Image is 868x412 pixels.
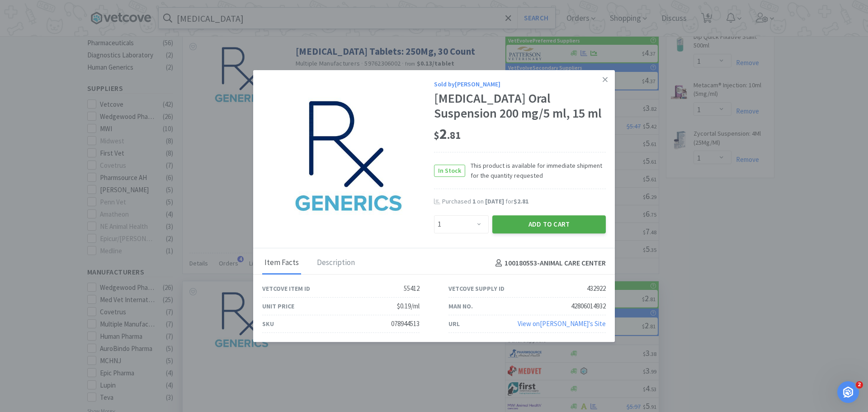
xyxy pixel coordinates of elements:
span: This product is available for immediate shipment for the quantity requested [465,161,606,181]
span: . 81 [447,129,461,142]
div: Vetcove Item ID [262,284,310,294]
div: $0.19/ml [397,301,420,312]
div: 078944513 [391,318,420,329]
span: [DATE] [485,198,504,206]
span: 2 [856,381,863,388]
span: 1 [472,198,476,206]
div: URL [448,319,460,329]
button: Add to Cart [492,215,606,233]
div: 432922 [587,283,606,294]
div: [MEDICAL_DATA] Oral Suspension 200 mg/5 ml, 15 ml [434,91,606,121]
span: $2.81 [514,198,528,206]
span: In Stock [434,165,465,176]
div: Vetcove Supply ID [448,284,505,294]
img: 4c10e5574f8241869e8b3acf8cd7d35e_432922.jpeg [289,97,407,215]
h4: 100180553 - ANIMAL CARE CENTER [492,257,606,269]
div: Unit Price [262,301,294,311]
div: Man No. [448,301,473,311]
div: 42806014932 [571,301,606,312]
iframe: Intercom live chat [837,381,859,403]
div: 55412 [404,283,420,294]
div: Item Facts [262,252,301,275]
span: 2 [434,125,461,143]
span: $ [434,129,439,142]
div: SKU [262,319,274,329]
div: Purchased on for [442,198,606,207]
div: Description [315,252,357,275]
a: View on[PERSON_NAME]'s Site [518,319,606,328]
div: Sold by [PERSON_NAME] [434,79,606,89]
